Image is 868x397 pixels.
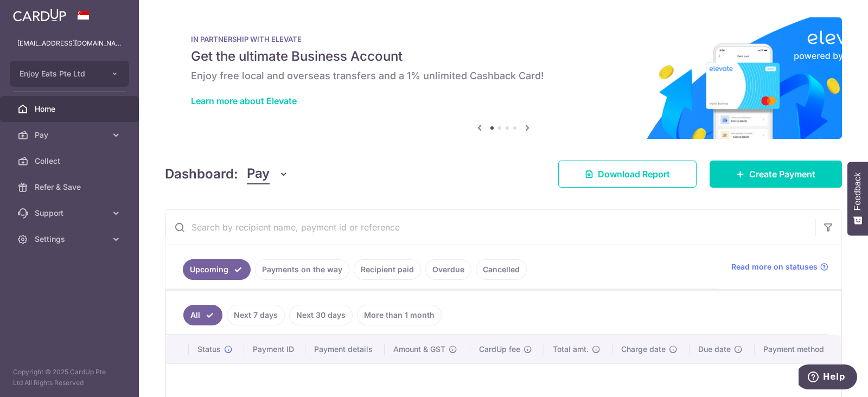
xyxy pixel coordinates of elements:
[558,161,697,188] a: Download Report
[357,305,442,325] a: More than 1 month
[191,35,816,43] p: IN PARTNERSHIP WITH ELEVATE
[393,344,445,355] span: Amount & GST
[35,182,106,193] span: Refer & Save
[553,344,589,355] span: Total amt.
[621,344,666,355] span: Charge date
[10,61,129,87] button: Enjoy Eats Pte Ltd
[853,172,863,210] span: Feedback
[698,344,731,355] span: Due date
[244,335,305,363] th: Payment ID
[191,69,816,82] h6: Enjoy free local and overseas transfers and a 1% unlimited Cashback Card!
[183,259,251,280] a: Upcoming
[35,156,106,167] span: Collect
[191,48,816,65] h5: Get the ultimate Business Account
[731,261,818,272] span: Read more on statuses
[255,259,349,280] a: Payments on the way
[197,344,221,355] span: Status
[17,38,122,49] p: [EMAIL_ADDRESS][DOMAIN_NAME]
[731,261,828,272] a: Read more on statuses
[289,305,353,325] a: Next 30 days
[710,161,842,188] a: Create Payment
[425,259,471,280] a: Overdue
[35,130,106,140] span: Pay
[165,210,815,245] input: Search by recipient name, payment id or reference
[847,162,868,235] button: Feedback - Show survey
[35,234,106,245] span: Settings
[35,208,106,219] span: Support
[183,305,222,325] a: All
[305,335,385,363] th: Payment details
[755,335,841,363] th: Payment method
[165,17,842,139] img: Renovation banner
[598,168,670,181] span: Download Report
[354,259,421,280] a: Recipient paid
[227,305,285,325] a: Next 7 days
[247,164,270,184] span: Pay
[799,364,857,392] iframe: Opens a widget where you can find more information
[165,164,238,184] h4: Dashboard:
[476,259,527,280] a: Cancelled
[479,344,520,355] span: CardUp fee
[247,164,289,184] button: Pay
[749,168,815,181] span: Create Payment
[13,9,66,22] img: CardUp
[191,95,297,106] a: Learn more about Elevate
[20,68,100,79] span: Enjoy Eats Pte Ltd
[35,104,106,114] span: Home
